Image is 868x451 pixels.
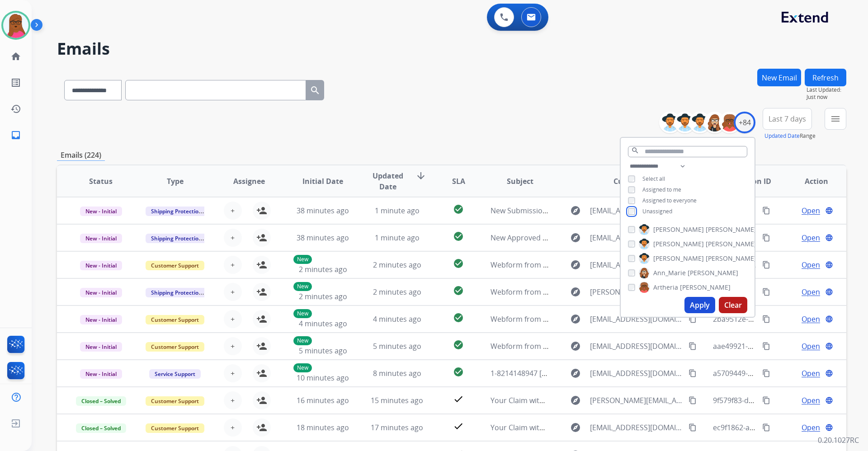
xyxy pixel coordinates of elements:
span: Just now [807,94,846,101]
button: + [224,202,242,220]
mat-icon: explore [570,368,581,379]
span: New Approved Statement #8933229 From Rich Harvest Farms [491,233,701,243]
button: + [224,418,242,437]
span: Open [802,368,820,379]
span: Customer Support [146,261,204,270]
span: + [231,205,235,216]
span: 5 minutes ago [299,346,347,356]
mat-icon: check_circle [453,312,464,323]
span: Range [764,132,816,140]
mat-icon: explore [570,287,581,297]
mat-icon: content_copy [762,369,770,377]
span: [EMAIL_ADDRESS][DOMAIN_NAME] [590,314,683,324]
span: ec9f1862-a2d2-4d6f-8931-aa41150a4156 [713,423,849,432]
mat-icon: content_copy [762,207,770,215]
span: 18 minutes ago [297,423,349,432]
span: Type [167,176,184,187]
span: [PERSON_NAME] [706,225,756,234]
mat-icon: check_circle [453,204,464,215]
span: [EMAIL_ADDRESS][DOMAIN_NAME] [590,205,683,216]
mat-icon: check_circle [453,258,464,269]
mat-icon: explore [570,422,581,433]
span: Open [802,422,820,433]
button: + [224,337,242,355]
button: + [224,283,242,301]
span: Webform from [EMAIL_ADDRESS][DOMAIN_NAME] on [DATE] [491,260,695,270]
span: + [231,287,235,297]
span: Customer Support [146,423,204,433]
span: 1 minute ago [375,233,420,243]
span: [PERSON_NAME] [680,283,731,292]
span: 9f579f83-d2ca-492d-8036-0360d14c48ec [713,395,849,405]
mat-icon: history [10,103,21,114]
p: New [293,282,312,291]
span: [PERSON_NAME] [653,240,704,249]
span: 17 minutes ago [371,423,423,432]
mat-icon: language [825,396,833,404]
span: + [231,422,235,433]
mat-icon: content_copy [762,342,770,350]
span: Shipping Protection [146,234,208,243]
span: Shipping Protection [146,288,208,297]
mat-icon: person_add [256,368,267,379]
span: 2 minutes ago [299,264,347,274]
span: Open [802,259,820,270]
span: [EMAIL_ADDRESS][DOMAIN_NAME][DATE] [590,368,683,379]
mat-icon: content_copy [762,396,770,404]
span: Customer Support [146,342,204,352]
p: New [293,363,312,372]
mat-icon: check_circle [453,231,464,242]
mat-icon: search [310,85,321,96]
mat-icon: person_add [256,341,267,352]
span: New - Initial [80,234,122,243]
mat-icon: language [825,342,833,350]
span: New Submission #20250827 Rich Harvest Farms [491,206,654,216]
span: a5709449-bd0b-4926-bec9-cf632e2d327a [713,368,852,378]
h2: Emails [57,40,846,58]
div: +84 [734,112,755,133]
mat-icon: person_add [256,287,267,297]
span: + [231,368,235,379]
mat-icon: content_copy [762,261,770,269]
p: 0.20.1027RC [818,435,859,446]
mat-icon: check_circle [453,366,464,377]
span: [PERSON_NAME] [653,254,704,263]
mat-icon: person_add [256,314,267,324]
span: Ann_Marie [653,268,686,277]
button: New Email [757,69,801,86]
span: + [231,341,235,352]
span: Closed – Solved [76,396,126,406]
button: + [224,391,242,409]
span: 2 minutes ago [373,287,421,297]
span: Open [802,287,820,297]
button: + [224,310,242,328]
span: [PERSON_NAME] [706,240,756,249]
span: Assigned to me [642,186,681,193]
mat-icon: arrow_downward [415,170,426,181]
mat-icon: language [825,288,833,296]
span: [PERSON_NAME][EMAIL_ADDRESS][DOMAIN_NAME] [590,287,683,297]
span: New - Initial [80,342,122,352]
mat-icon: explore [570,395,581,406]
span: Open [802,314,820,324]
mat-icon: home [10,51,21,62]
span: 2 minutes ago [299,291,347,301]
span: Service Support [149,369,201,379]
span: Webform from [EMAIL_ADDRESS][DOMAIN_NAME] on [DATE] [491,341,695,351]
span: 4 minutes ago [299,319,347,329]
mat-icon: inbox [10,130,21,141]
span: Webform from [PERSON_NAME][EMAIL_ADDRESS][DOMAIN_NAME] on [DATE] [491,287,751,297]
span: Closed – Solved [76,423,126,433]
span: [EMAIL_ADDRESS][DOMAIN_NAME] [590,259,683,270]
p: Emails (224) [57,150,105,161]
span: Customer Support [146,396,204,406]
span: [PERSON_NAME] [706,254,756,263]
span: [EMAIL_ADDRESS][DOMAIN_NAME] [590,232,683,243]
span: Open [802,395,820,406]
button: Last 7 days [763,108,812,130]
span: aae49921-9a74-45f4-afd1-2426ba86265d [713,341,850,351]
button: Apply [684,297,715,313]
mat-icon: list_alt [10,77,21,88]
mat-icon: content_copy [689,315,697,323]
mat-icon: check [453,394,464,404]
